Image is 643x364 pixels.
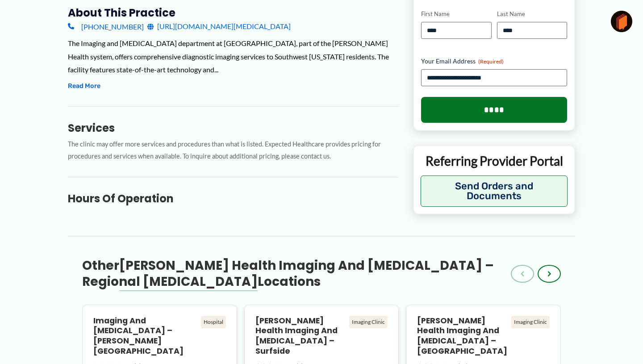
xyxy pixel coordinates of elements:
p: Referring Provider Portal [421,152,568,168]
p: The clinic may offer more services and procedures than what is listed. Expected Healthcare provid... [68,138,399,163]
h3: About this practice [68,6,399,20]
h3: Other Locations [82,258,511,290]
button: › [538,265,561,283]
a: [URL][DOMAIN_NAME][MEDICAL_DATA] [147,20,291,33]
span: (Required) [478,58,504,64]
button: Read More [68,81,100,92]
span: [PERSON_NAME] Health Imaging and [MEDICAL_DATA] – Regional [MEDICAL_DATA] [82,257,494,290]
div: Hospital [201,316,226,328]
label: Your Email Address [421,56,567,65]
span: ‹ [521,268,524,279]
label: Last Name [497,10,567,18]
div: The Imaging and [MEDICAL_DATA] department at [GEOGRAPHIC_DATA], part of the [PERSON_NAME] Health ... [68,37,399,76]
h4: [PERSON_NAME] Health Imaging and [MEDICAL_DATA] – Surfside [255,316,346,356]
span: › [547,268,551,279]
button: Send Orders and Documents [421,176,568,207]
a: [PHONE_NUMBER] [68,20,144,33]
h4: Imaging and [MEDICAL_DATA] – [PERSON_NAME][GEOGRAPHIC_DATA] [93,316,197,356]
button: ‹ [511,265,534,283]
label: First Name [421,10,491,18]
h3: Hours of Operation [68,192,399,205]
h3: Services [68,121,399,135]
div: Imaging Clinic [349,316,388,328]
h4: [PERSON_NAME] Health Imaging and [MEDICAL_DATA] – [GEOGRAPHIC_DATA] [417,316,508,356]
div: Imaging Clinic [511,316,550,328]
